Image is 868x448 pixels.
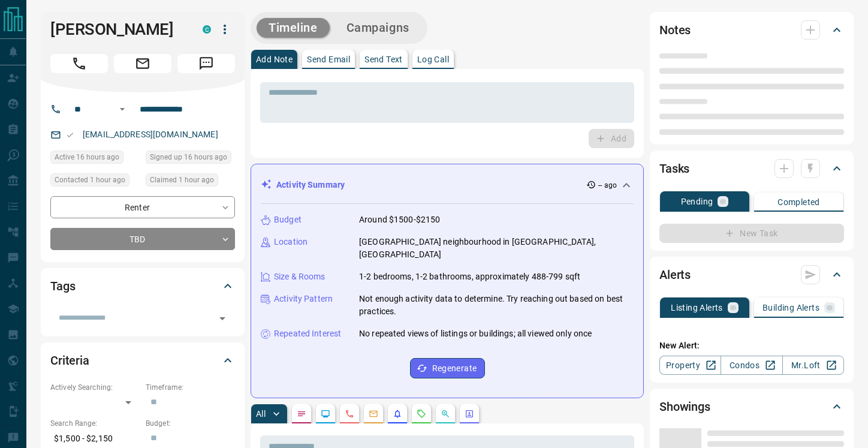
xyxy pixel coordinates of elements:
[276,179,345,191] p: Activity Summary
[50,173,140,190] div: Tue Sep 16 2025
[274,236,308,248] p: Location
[345,409,354,419] svg: Calls
[50,382,140,393] p: Actively Searching:
[274,270,325,283] p: Size & Rooms
[417,409,426,419] svg: Requests
[410,358,485,378] button: Regenerate
[359,270,580,283] p: 1-2 bedrooms, 1-2 bathrooms, approximately 488-799 sqft
[150,174,214,186] span: Claimed 1 hour ago
[150,151,227,163] span: Signed up 16 hours ago
[274,293,333,305] p: Activity Pattern
[50,54,108,73] span: Call
[146,173,235,190] div: Tue Sep 16 2025
[50,418,140,429] p: Search Range:
[681,197,713,206] p: Pending
[257,18,330,38] button: Timeline
[321,409,330,419] svg: Lead Browsing Activity
[50,272,235,300] div: Tags
[261,174,634,196] div: Activity Summary-- ago
[50,276,75,296] h2: Tags
[50,20,185,39] h1: [PERSON_NAME]
[659,265,691,284] h2: Alerts
[659,260,844,289] div: Alerts
[50,196,235,218] div: Renter
[782,356,844,375] a: Mr.Loft
[334,18,421,38] button: Campaigns
[83,130,218,139] a: [EMAIL_ADDRESS][DOMAIN_NAME]
[50,351,89,370] h2: Criteria
[762,303,819,312] p: Building Alerts
[721,356,782,375] a: Condos
[256,410,266,418] p: All
[177,54,235,73] span: Message
[598,180,617,191] p: -- ago
[441,409,450,419] svg: Opportunities
[274,214,302,226] p: Budget
[369,409,378,419] svg: Emails
[146,382,235,393] p: Timeframe:
[659,16,844,44] div: Notes
[114,54,171,73] span: Email
[359,327,592,340] p: No repeated views of listings or buildings; all viewed only once
[659,397,710,416] h2: Showings
[417,55,449,64] p: Log Call
[203,25,211,34] div: condos.ca
[55,151,119,163] span: Active 16 hours ago
[465,409,474,419] svg: Agent Actions
[297,409,306,419] svg: Notes
[55,174,125,186] span: Contacted 1 hour ago
[307,55,350,64] p: Send Email
[393,409,402,419] svg: Listing Alerts
[66,131,74,139] svg: Email Valid
[364,55,403,64] p: Send Text
[50,228,235,250] div: TBD
[146,418,235,429] p: Budget:
[115,102,129,116] button: Open
[359,236,634,261] p: [GEOGRAPHIC_DATA] neighbourhood in [GEOGRAPHIC_DATA], [GEOGRAPHIC_DATA]
[659,339,844,352] p: New Alert:
[659,154,844,183] div: Tasks
[214,310,231,327] button: Open
[50,151,140,167] div: Mon Sep 15 2025
[659,356,721,375] a: Property
[777,198,820,206] p: Completed
[256,55,293,64] p: Add Note
[274,327,341,340] p: Repeated Interest
[359,293,634,318] p: Not enough activity data to determine. Try reaching out based on best practices.
[659,159,689,178] h2: Tasks
[146,151,235,167] div: Mon Sep 15 2025
[359,214,440,226] p: Around $1500-$2150
[659,20,691,40] h2: Notes
[671,303,723,312] p: Listing Alerts
[50,346,235,375] div: Criteria
[659,392,844,421] div: Showings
